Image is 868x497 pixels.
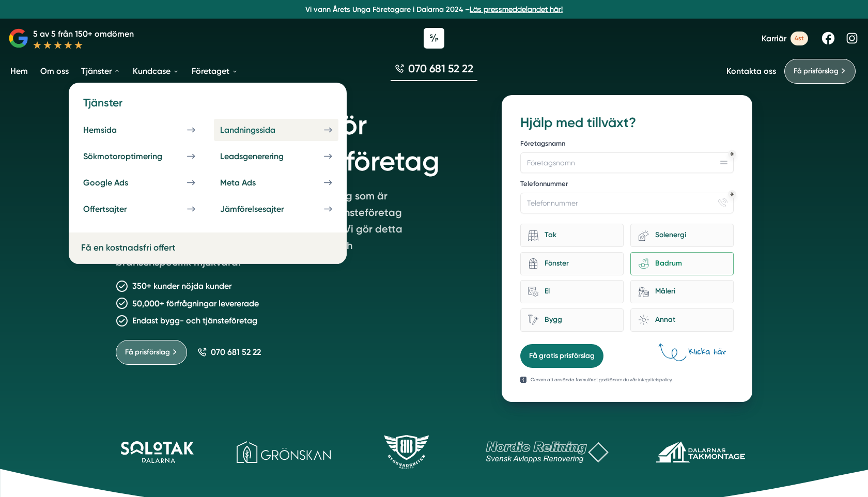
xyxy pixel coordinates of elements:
[762,32,808,45] a: Karriär 4st
[83,151,187,161] div: Sökmotoroptimering
[132,314,257,327] p: Endast bygg- och tjänsteföretag
[77,119,202,141] a: Hemsida
[730,152,734,156] div: Obligatoriskt
[214,145,338,167] a: Leadsgenerering
[520,114,734,132] h3: Hjälp med tillväxt?
[470,5,563,13] a: Läs pressmeddelandet här!
[38,58,71,84] a: Om oss
[116,340,187,365] a: Få prisförslag
[730,192,734,196] div: Obligatoriskt
[214,198,338,220] a: Jämförelsesajter
[8,58,30,84] a: Hem
[762,34,786,43] span: Karriär
[520,152,734,173] input: Företagsnamn
[132,297,259,310] p: 50,000+ förfrågningar levererade
[83,178,153,188] div: Google Ads
[33,27,134,40] p: 5 av 5 från 150+ omdömen
[214,172,338,194] a: Meta Ads
[408,61,473,76] span: 070 681 52 22
[520,193,734,213] input: Telefonnummer
[83,204,151,214] div: Offertsajter
[79,58,122,84] a: Tjänster
[220,151,308,161] div: Leadsgenerering
[794,66,839,77] span: Få prisförslag
[520,344,603,368] button: Få gratis prisförslag
[220,204,308,214] div: Jämförelsesajter
[125,347,170,358] span: Få prisförslag
[77,172,202,194] a: Google Ads
[531,376,673,383] p: Genom att använda formuläret godkänner du vår integritetspolicy.
[520,179,734,191] label: Telefonnummer
[131,58,181,84] a: Kundcase
[520,139,734,150] label: Företagsnamn
[83,125,142,135] div: Hemsida
[77,198,202,220] a: Offertsajter
[197,347,261,357] a: 070 681 52 22
[132,279,231,292] p: 350+ kunder nöjda kunder
[81,242,175,253] a: Få en kostnadsfri offert
[77,95,338,118] h4: Tjänster
[214,119,338,141] a: Landningssida
[391,61,477,81] a: 070 681 52 22
[784,59,856,84] a: Få prisförslag
[4,4,864,14] p: Vi vann Årets Unga Företagare i Dalarna 2024 –
[211,347,261,357] span: 070 681 52 22
[77,145,202,167] a: Sökmotoroptimering
[791,32,808,45] span: 4st
[220,178,281,188] div: Meta Ads
[190,58,240,84] a: Företaget
[220,125,300,135] div: Landningssida
[726,66,776,76] a: Kontakta oss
